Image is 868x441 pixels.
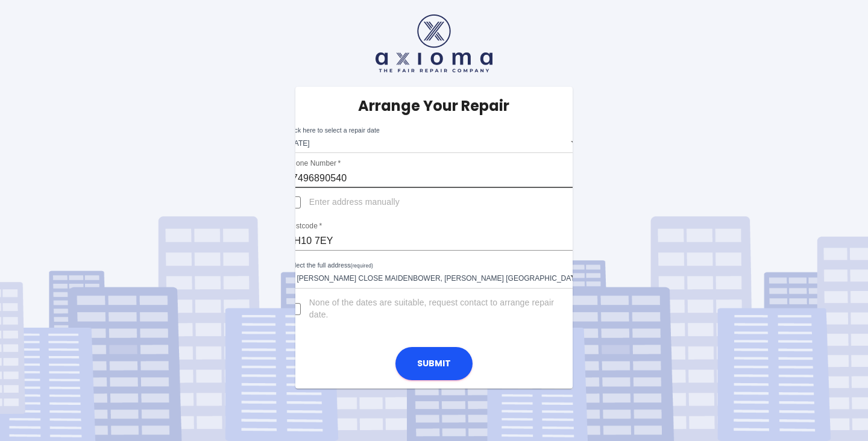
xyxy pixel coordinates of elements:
img: axioma [376,14,492,72]
span: None of the dates are suitable, request contact to arrange repair date. [309,297,571,321]
div: [DATE] [287,131,581,153]
span: Enter address manually [309,196,400,208]
label: Click here to select a repair date [287,126,380,135]
h5: Arrange Your Repair [358,96,509,116]
label: Postcode [287,221,322,231]
small: (required) [350,263,373,269]
button: Submit [395,347,473,380]
label: Phone Number [287,158,341,169]
div: 77 [PERSON_NAME] Close Maidenbower, [PERSON_NAME] [GEOGRAPHIC_DATA] [287,266,581,288]
label: Select the full address [287,261,373,271]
